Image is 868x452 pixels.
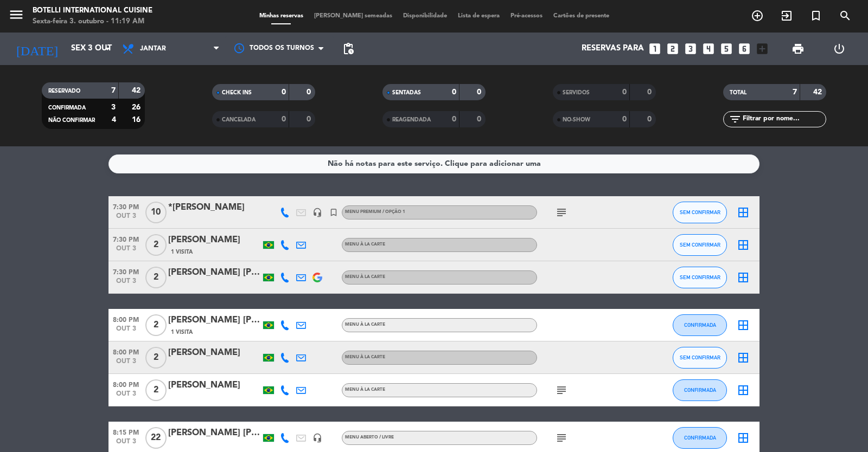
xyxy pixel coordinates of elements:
[647,88,654,96] strong: 0
[108,277,143,290] span: out 3
[737,431,750,444] i: border_all
[833,42,846,55] i: power_settings_new
[108,325,143,338] span: out 3
[108,200,143,212] span: 7:30 PM
[108,425,143,438] span: 8:15 PM
[684,435,716,441] span: CONFIRMADA
[477,88,483,96] strong: 0
[673,427,727,449] button: CONFIRMADA
[673,379,727,401] button: CONFIRMADA
[737,319,750,332] i: border_all
[8,7,24,27] button: menu
[755,42,769,56] i: add_box
[329,208,339,217] i: turned_in_not
[222,90,252,95] span: CHECK INS
[108,390,143,403] span: out 3
[648,42,662,56] i: looks_one
[312,208,322,217] i: headset_mic
[555,431,568,444] i: subject
[168,426,260,440] div: [PERSON_NAME] [PERSON_NAME]
[680,242,720,248] span: SEM CONFIRMAR
[392,90,421,95] span: SENTADAS
[108,358,143,370] span: out 3
[145,427,167,449] span: 22
[742,113,826,125] input: Filtrar por nome...
[684,42,698,56] i: looks_3
[819,33,860,65] div: LOG OUT
[555,384,568,397] i: subject
[48,88,80,94] span: RESERVADO
[111,104,116,111] strong: 3
[477,115,483,123] strong: 0
[108,345,143,358] span: 8:00 PM
[505,13,548,19] span: Pré-acessos
[345,355,385,359] span: MENU À LA CARTE
[168,346,260,360] div: [PERSON_NAME]
[673,347,727,369] button: SEM CONFIRMAR
[342,42,355,55] span: pending_actions
[171,328,193,337] span: 1 Visita
[108,212,143,225] span: out 3
[719,42,733,56] i: looks_5
[307,88,313,96] strong: 0
[33,16,152,27] div: Sexta-feira 3. outubro - 11:19 AM
[392,117,431,122] span: REAGENDADA
[751,9,764,22] i: add_circle_outline
[737,206,750,219] i: border_all
[792,42,805,55] span: print
[8,37,66,61] i: [DATE]
[701,42,716,56] i: looks_4
[168,201,260,215] div: *[PERSON_NAME]
[684,387,716,393] span: CONFIRMADA
[345,242,385,247] span: MENU À LA CARTE
[729,113,742,126] i: filter_list
[312,273,322,282] img: google-logo.png
[8,7,24,23] i: menu
[548,13,615,19] span: Cartões de presente
[345,275,385,279] span: MENU À LA CARTE
[108,245,143,257] span: out 3
[563,117,590,122] span: NO-SHOW
[48,105,86,111] span: CONFIRMADA
[622,88,627,96] strong: 0
[282,115,286,123] strong: 0
[282,88,286,96] strong: 0
[582,44,644,54] span: Reservas para
[345,388,385,392] span: MENU À LA CARTE
[737,351,750,364] i: border_all
[101,42,114,55] i: arrow_drop_down
[140,45,166,53] span: Jantar
[48,118,95,123] span: NÃO CONFIRMAR
[132,104,143,111] strong: 26
[737,238,750,251] i: border_all
[168,266,260,280] div: [PERSON_NAME] [PERSON_NAME] Filho
[312,433,322,443] i: headset_mic
[171,248,193,256] span: 1 Visita
[145,314,167,336] span: 2
[673,314,727,336] button: CONFIRMADA
[452,88,456,96] strong: 0
[452,115,456,123] strong: 0
[345,322,385,327] span: MENU À LA CARTE
[680,209,720,215] span: SEM CONFIRMAR
[345,435,394,440] span: MENU ABERTO / LIVRE
[666,42,680,56] i: looks_two
[839,9,852,22] i: search
[809,9,822,22] i: turned_in_not
[680,354,720,360] span: SEM CONFIRMAR
[647,115,654,123] strong: 0
[168,378,260,392] div: [PERSON_NAME]
[145,202,167,223] span: 10
[108,233,143,245] span: 7:30 PM
[112,116,116,124] strong: 4
[254,13,309,19] span: Minhas reservas
[563,90,590,95] span: SERVIDOS
[328,158,541,170] div: Não há notas para este serviço. Clique para adicionar uma
[145,267,167,288] span: 2
[673,234,727,256] button: SEM CONFIRMAR
[108,265,143,277] span: 7:30 PM
[622,115,627,123] strong: 0
[780,9,793,22] i: exit_to_app
[555,206,568,219] i: subject
[673,267,727,288] button: SEM CONFIRMAR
